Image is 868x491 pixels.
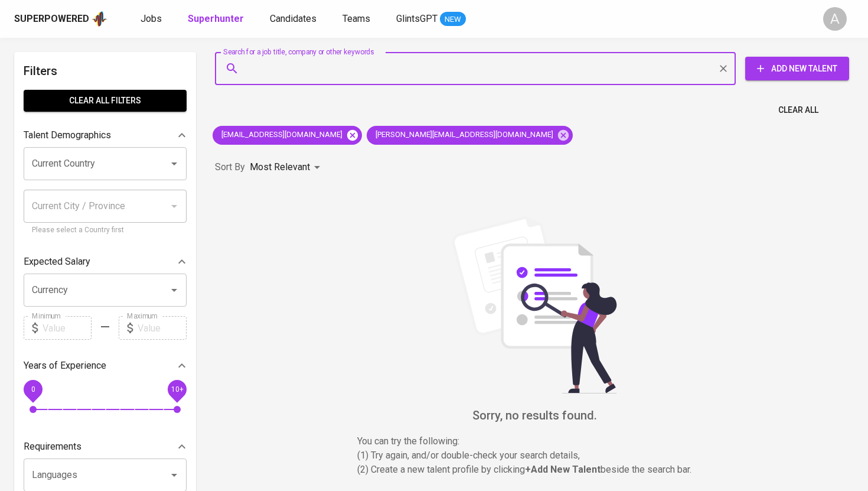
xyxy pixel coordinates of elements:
[367,126,573,145] div: [PERSON_NAME][EMAIL_ADDRESS][DOMAIN_NAME]
[138,316,187,340] input: Value
[166,467,182,483] button: Open
[141,13,162,24] span: Jobs
[215,406,854,425] h6: Sorry, no results found.
[357,463,712,477] p: (2) Create a new talent profile by clicking beside the search bar.
[92,10,107,28] img: app logo
[367,129,560,141] span: [PERSON_NAME][EMAIL_ADDRESS][DOMAIN_NAME]
[357,434,712,448] p: You can try the following :
[213,126,362,145] div: [EMAIL_ADDRESS][DOMAIN_NAME]
[24,255,90,269] p: Expected Salary
[270,12,319,27] a: Candidates
[24,250,187,274] div: Expected Salary
[525,464,601,475] b: + Add New Talent
[24,354,187,378] div: Years of Experience
[24,359,106,373] p: Years of Experience
[14,10,107,28] a: Superpoweredapp logo
[250,157,324,178] div: Most Relevant
[166,155,182,172] button: Open
[745,57,849,80] button: Add New Talent
[166,282,182,298] button: Open
[171,385,183,394] span: 10+
[270,13,316,24] span: Candidates
[32,225,178,236] p: Please select a Country first
[342,13,370,24] span: Teams
[24,435,187,459] div: Requirements
[823,7,847,31] div: A
[774,99,823,121] button: Clear All
[43,316,92,340] input: Value
[31,385,35,394] span: 0
[213,129,350,141] span: [EMAIL_ADDRESS][DOMAIN_NAME]
[755,61,840,76] span: Add New Talent
[446,216,623,394] img: file_searching.svg
[215,160,245,174] p: Sort By
[440,14,466,25] span: NEW
[14,12,89,26] div: Superpowered
[33,93,177,108] span: Clear All filters
[715,60,732,77] button: Clear
[396,13,438,24] span: GlintsGPT
[188,13,244,24] b: Superhunter
[342,12,373,27] a: Teams
[24,90,187,112] button: Clear All filters
[24,123,187,147] div: Talent Demographics
[778,103,818,118] span: Clear All
[24,128,111,142] p: Talent Demographics
[141,12,164,27] a: Jobs
[24,61,187,80] h6: Filters
[188,12,246,27] a: Superhunter
[357,448,712,463] p: (1) Try again, and/or double-check your search details,
[24,440,81,454] p: Requirements
[250,160,310,174] p: Most Relevant
[396,12,466,27] a: GlintsGPT NEW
